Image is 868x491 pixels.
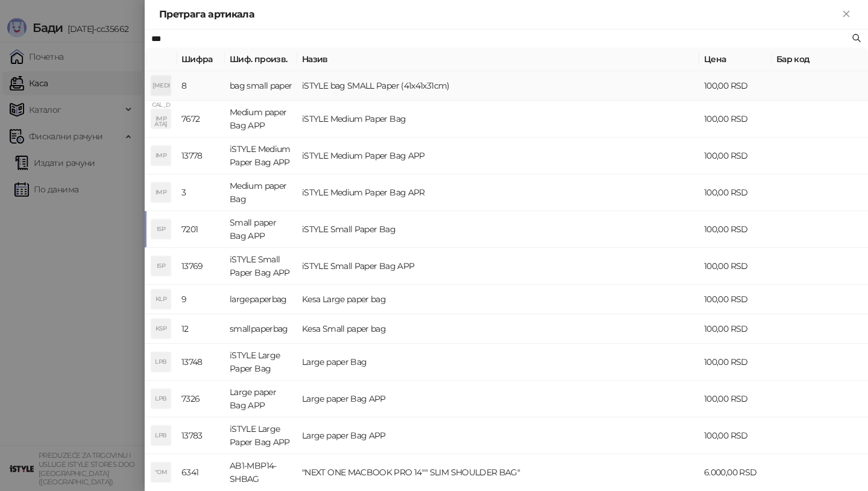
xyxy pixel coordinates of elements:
td: 6341 [177,454,225,491]
div: ISP [151,220,171,239]
td: 100,00 RSD [699,248,772,285]
th: Назив [297,48,699,71]
td: 100,00 RSD [699,211,772,248]
div: KSP [151,319,171,338]
div: LPB [151,426,171,445]
td: Small paper Bag APP [225,211,297,248]
td: iSTYLE Small Paper Bag APP [297,248,699,285]
td: iSTYLE bag SMALL Paper (41x41x31cm) [297,71,699,101]
td: Kesa Large paper bag [297,285,699,314]
td: 6.000,00 RSD [699,454,772,491]
td: bag small paper [225,71,297,101]
td: 8 [177,71,225,101]
td: 7672 [177,101,225,138]
td: "NEXT ONE MACBOOK PRO 14"" SLIM SHOULDER BAG" [297,454,699,491]
td: 12 [177,314,225,344]
div: IMP [151,146,171,165]
td: iSTYLE Large Paper Bag APP [225,417,297,454]
td: 13778 [177,138,225,174]
th: Цена [699,48,772,71]
div: [MEDICAL_DATA] [151,76,171,95]
div: KLP [151,290,171,309]
td: 9 [177,285,225,314]
td: Medium paper Bag [225,174,297,211]
td: Large paper Bag APP [297,417,699,454]
div: Претрага артикала [159,7,839,22]
td: 100,00 RSD [699,285,772,314]
button: Close [839,7,854,22]
td: iSTYLE Medium Paper Bag APP [225,138,297,174]
td: 7201 [177,211,225,248]
td: iSTYLE Small Paper Bag [297,211,699,248]
td: 100,00 RSD [699,101,772,138]
td: 100,00 RSD [699,417,772,454]
div: LPB [151,352,171,372]
td: 100,00 RSD [699,344,772,381]
td: AB1-MBP14-SHBAG [225,454,297,491]
td: 100,00 RSD [699,138,772,174]
td: iSTYLE Small Paper Bag APP [225,248,297,285]
td: 13769 [177,248,225,285]
td: Kesa Small paper bag [297,314,699,344]
div: ISP [151,256,171,276]
td: Large paper Bag APP [297,381,699,417]
div: "OM [151,463,171,482]
td: 100,00 RSD [699,381,772,417]
td: Medium paper Bag APP [225,101,297,138]
td: Large paper Bag [297,344,699,381]
td: smallpaperbag [225,314,297,344]
div: IMP [151,183,171,202]
td: 100,00 RSD [699,174,772,211]
th: Шиф. произв. [225,48,297,71]
td: 13783 [177,417,225,454]
td: iSTYLE Medium Paper Bag APP [297,138,699,174]
td: iSTYLE Large Paper Bag [225,344,297,381]
td: 100,00 RSD [699,71,772,101]
td: 3 [177,174,225,211]
td: iSTYLE Medium Paper Bag [297,101,699,138]
td: 7326 [177,381,225,417]
th: Шифра [177,48,225,71]
td: Large paper Bag APP [225,381,297,417]
div: IMP [151,109,171,128]
td: iSTYLE Medium Paper Bag APR [297,174,699,211]
div: LPB [151,389,171,408]
td: 100,00 RSD [699,314,772,344]
th: Бар код [772,48,868,71]
td: largepaperbag [225,285,297,314]
td: 13748 [177,344,225,381]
